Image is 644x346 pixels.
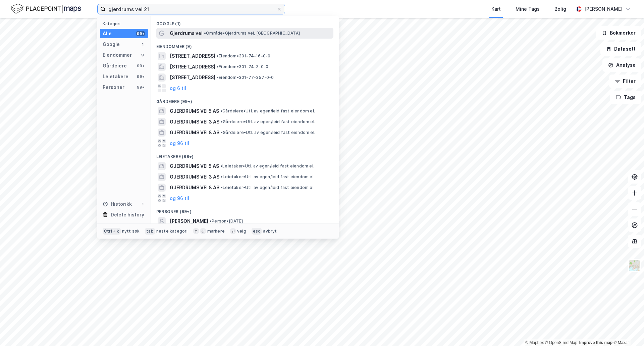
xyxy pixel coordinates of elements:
[170,118,219,126] span: GJERDRUMS VEI 3 AS
[170,52,215,60] span: [STREET_ADDRESS]
[136,31,145,36] div: 99+
[170,173,219,181] span: GJERDRUMS VEI 3 AS
[140,42,145,47] div: 1
[103,62,127,70] div: Gårdeiere
[170,84,186,92] button: og 6 til
[156,229,188,234] div: neste kategori
[136,74,145,79] div: 99+
[170,184,219,192] span: GJERDRUMS VEI 8 AS
[103,30,112,38] div: Alle
[554,5,566,13] div: Bolig
[221,130,315,135] span: Gårdeiere • Utl. av egen/leid fast eiendom el.
[103,83,124,91] div: Personer
[220,108,315,114] span: Gårdeiere • Utl. av egen/leid fast eiendom el.
[221,130,223,135] span: •
[170,194,189,202] button: og 96 til
[525,340,544,345] a: Mapbox
[210,218,243,224] span: Person • [DATE]
[217,75,274,80] span: Eiendom • 301-77-357-0-0
[516,5,540,13] div: Mine Tags
[151,39,339,51] div: Eiendommer (9)
[170,129,219,137] span: GJERDRUMS VEI 8 AS
[263,229,277,234] div: avbryt
[596,26,641,40] button: Bokmerker
[103,21,148,26] div: Kategori
[491,5,501,13] div: Kart
[151,149,339,161] div: Leietakere (99+)
[220,108,222,113] span: •
[103,40,120,48] div: Google
[217,53,270,59] span: Eiendom • 301-74-16-0-0
[204,31,206,36] span: •
[600,42,641,56] button: Datasett
[140,52,145,58] div: 9
[217,75,219,80] span: •
[103,72,128,81] div: Leietakere
[210,218,212,224] span: •
[221,185,315,190] span: Leietaker • Utl. av egen/leid fast eiendom el.
[11,3,81,15] img: logo.f888ab2527a4732fd821a326f86c7f29.svg
[106,4,277,14] input: Søk på adresse, matrikkel, gårdeiere, leietakere eller personer
[170,107,219,115] span: GJERDRUMS VEI 5 AS
[220,163,222,168] span: •
[252,228,262,235] div: esc
[221,174,315,180] span: Leietaker • Utl. av egen/leid fast eiendom el.
[170,217,208,225] span: [PERSON_NAME]
[221,119,223,124] span: •
[610,314,644,346] iframe: Chat Widget
[151,16,339,28] div: Google (1)
[602,58,641,72] button: Analyse
[170,73,215,82] span: [STREET_ADDRESS]
[151,94,339,106] div: Gårdeiere (99+)
[111,211,144,219] div: Delete history
[140,201,145,207] div: 1
[207,229,225,234] div: markere
[610,91,641,104] button: Tags
[217,64,219,69] span: •
[217,64,268,69] span: Eiendom • 301-74-3-0-0
[122,229,140,234] div: nytt søk
[204,31,300,36] span: Område • Gjerdrums vei, [GEOGRAPHIC_DATA]
[217,53,219,58] span: •
[221,174,223,179] span: •
[609,75,641,88] button: Filter
[221,185,223,190] span: •
[151,204,339,216] div: Personer (99+)
[545,340,578,345] a: OpenStreetMap
[170,63,215,71] span: [STREET_ADDRESS]
[170,139,189,147] button: og 96 til
[103,200,132,208] div: Historikk
[170,162,219,170] span: GJERDRUMS VEI 5 AS
[220,163,314,169] span: Leietaker • Utl. av egen/leid fast eiendom el.
[103,51,132,59] div: Eiendommer
[584,5,623,13] div: [PERSON_NAME]
[221,119,315,125] span: Gårdeiere • Utl. av egen/leid fast eiendom el.
[103,228,121,235] div: Ctrl + k
[136,63,145,68] div: 99+
[136,85,145,90] div: 99+
[628,259,641,272] img: Z
[237,229,246,234] div: velg
[170,29,203,37] span: Gjerdrums vei
[145,228,155,235] div: tab
[579,340,612,345] a: Improve this map
[610,314,644,346] div: Kontrollprogram for chat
